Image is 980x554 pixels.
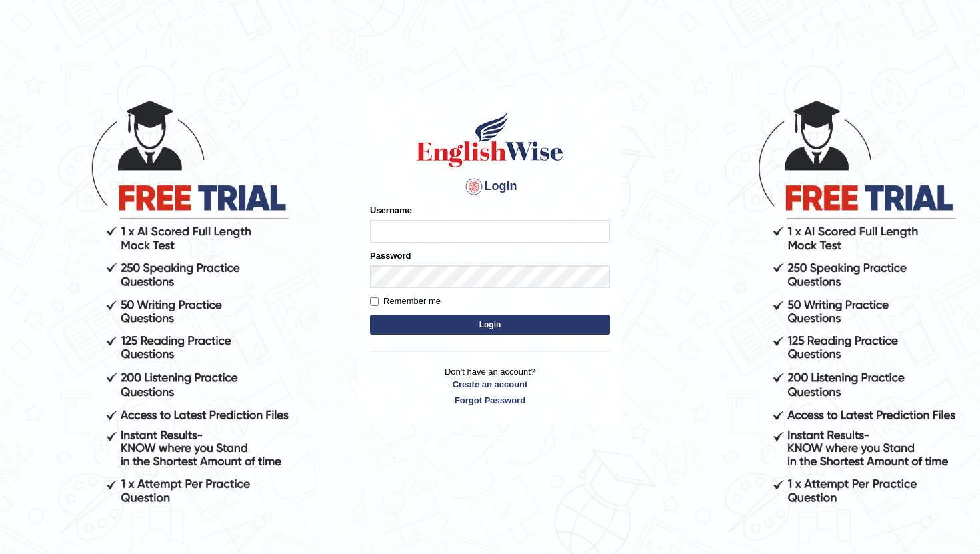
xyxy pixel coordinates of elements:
[370,378,610,391] a: Create an account
[370,204,412,217] label: Username
[370,176,610,197] h4: Login
[370,394,610,407] a: Forgot Password
[370,315,610,335] button: Login
[370,295,441,308] label: Remember me
[370,249,411,262] label: Password
[414,109,566,169] img: Logo of English Wise sign in for intelligent practice with AI
[370,297,379,306] input: Remember me
[370,365,610,407] p: Don't have an account?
